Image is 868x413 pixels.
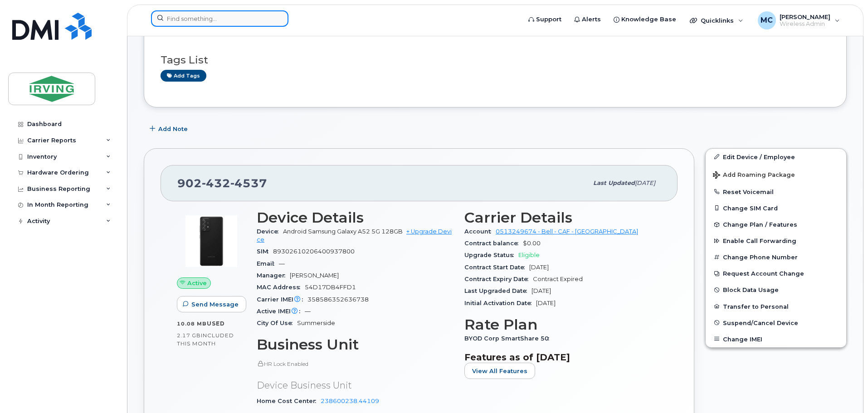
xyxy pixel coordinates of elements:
[191,300,239,309] span: Send Message
[607,10,683,29] a: Knowledge Base
[290,272,339,279] span: [PERSON_NAME]
[464,352,661,363] h3: Features as of [DATE]
[706,282,846,298] button: Block Data Usage
[464,264,529,271] span: Contract Start Date
[257,308,305,315] span: Active IMEI
[532,287,551,294] span: [DATE]
[177,176,267,190] span: 902
[706,331,846,347] button: Change IMEI
[177,321,207,327] span: 10.08 MB
[257,272,290,279] span: Manager
[706,149,846,165] a: Edit Device / Employee
[177,296,246,312] button: Send Message
[257,248,273,255] span: SIM
[683,11,750,29] div: Quicklinks
[568,10,607,29] a: Alerts
[464,209,661,226] h3: Carrier Details
[723,221,797,228] span: Change Plan / Features
[257,320,297,326] span: City Of Use
[706,249,846,265] button: Change Phone Number
[523,240,541,247] span: $0.00
[536,300,556,306] span: [DATE]
[529,264,549,271] span: [DATE]
[536,15,561,24] span: Support
[307,296,369,303] span: 358586352636738
[144,121,195,137] button: Add Note
[464,300,536,306] span: Initial Activation Date
[593,180,635,186] span: Last updated
[706,265,846,282] button: Request Account Change
[273,248,355,255] span: 89302610206400937800
[177,332,201,339] span: 2.17 GB
[761,15,773,26] span: MC
[297,320,335,326] span: Summerside
[257,228,283,235] span: Device
[635,180,655,186] span: [DATE]
[161,70,206,81] a: Add tags
[464,228,496,235] span: Account
[472,367,527,375] span: View All Features
[780,13,830,20] span: [PERSON_NAME]
[723,319,798,326] span: Suspend/Cancel Device
[706,315,846,331] button: Suspend/Cancel Device
[257,398,321,404] span: Home Cost Center
[706,165,846,184] button: Add Roaming Package
[230,176,267,190] span: 4537
[706,184,846,200] button: Reset Voicemail
[496,228,638,235] a: 0513249674 - Bell - CAF - [GEOGRAPHIC_DATA]
[161,54,830,66] h3: Tags List
[257,260,279,267] span: Email
[177,332,234,347] span: included this month
[522,10,568,29] a: Support
[706,298,846,315] button: Transfer to Personal
[723,238,796,244] span: Enable Call Forwarding
[533,276,583,282] span: Contract Expired
[257,296,307,303] span: Carrier IMEI
[207,320,225,327] span: used
[257,379,454,392] p: Device Business Unit
[305,308,311,315] span: —
[701,17,734,24] span: Quicklinks
[187,279,207,287] span: Active
[202,176,230,190] span: 432
[464,287,532,294] span: Last Upgraded Date
[257,284,305,291] span: MAC Address
[257,360,454,368] p: HR Lock Enabled
[706,200,846,216] button: Change SIM Card
[464,316,661,333] h3: Rate Plan
[464,363,535,379] button: View All Features
[305,284,356,291] span: 54D17DB4FFD1
[582,15,601,24] span: Alerts
[751,11,846,29] div: Matthew Crafer
[464,252,518,258] span: Upgrade Status
[257,336,454,353] h3: Business Unit
[321,398,379,404] a: 238600238.44109
[713,171,795,180] span: Add Roaming Package
[518,252,540,258] span: Eligible
[283,228,403,235] span: Android Samsung Galaxy A52 5G 128GB
[464,276,533,282] span: Contract Expiry Date
[279,260,285,267] span: —
[464,240,523,247] span: Contract balance
[257,209,454,226] h3: Device Details
[706,216,846,233] button: Change Plan / Features
[151,10,288,27] input: Find something...
[184,214,239,268] img: image20231002-3703462-2e78ka.jpeg
[621,15,676,24] span: Knowledge Base
[706,233,846,249] button: Enable Call Forwarding
[158,125,188,133] span: Add Note
[464,335,554,342] span: BYOD Corp SmartShare 50
[780,20,830,28] span: Wireless Admin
